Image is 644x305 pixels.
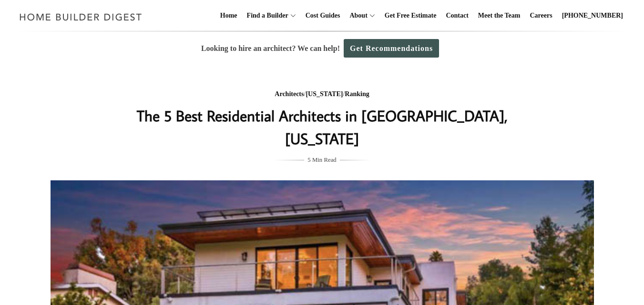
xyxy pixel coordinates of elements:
[132,89,512,100] div: / /
[275,90,304,98] a: Architects
[381,0,440,31] a: Get Free Estimate
[306,90,343,98] a: [US_STATE]
[474,0,524,31] a: Meet the Team
[346,0,367,31] a: About
[442,0,472,31] a: Contact
[344,39,439,58] a: Get Recommendations
[526,0,556,31] a: Careers
[15,8,146,26] img: Home Builder Digest
[345,90,369,98] a: Ranking
[307,155,336,165] span: 5 Min Read
[558,0,627,31] a: [PHONE_NUMBER]
[243,0,288,31] a: Find a Builder
[302,0,344,31] a: Cost Guides
[132,104,512,150] h1: The 5 Best Residential Architects in [GEOGRAPHIC_DATA], [US_STATE]
[216,0,241,31] a: Home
